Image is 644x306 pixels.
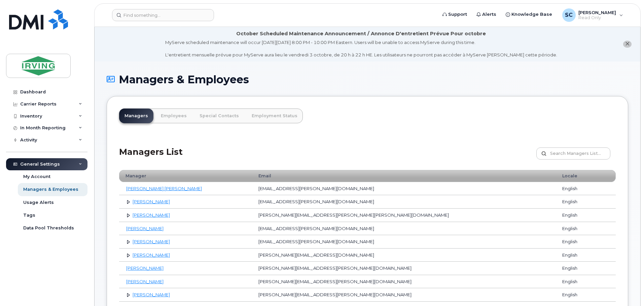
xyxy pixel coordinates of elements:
[252,249,556,262] td: [PERSON_NAME][EMAIL_ADDRESS][DOMAIN_NAME]
[556,262,597,275] td: english
[556,288,597,302] td: english
[133,239,170,244] a: [PERSON_NAME]
[252,222,556,235] td: [EMAIL_ADDRESS][PERSON_NAME][DOMAIN_NAME]
[252,262,556,275] td: [PERSON_NAME][EMAIL_ADDRESS][PERSON_NAME][DOMAIN_NAME]
[252,275,556,289] td: [PERSON_NAME][EMAIL_ADDRESS][PERSON_NAME][DOMAIN_NAME]
[252,182,556,195] td: [EMAIL_ADDRESS][PERSON_NAME][DOMAIN_NAME]
[165,39,557,58] div: MyServe scheduled maintenance will occur [DATE][DATE] 8:00 PM - 10:00 PM Eastern. Users will be u...
[126,186,202,191] a: [PERSON_NAME] [PERSON_NAME]
[126,279,164,284] a: [PERSON_NAME]
[252,209,556,222] td: [PERSON_NAME][EMAIL_ADDRESS][PERSON_NAME][PERSON_NAME][DOMAIN_NAME]
[133,199,170,204] a: [PERSON_NAME]
[194,108,244,123] a: Special Contacts
[133,212,170,218] a: [PERSON_NAME]
[252,288,556,302] td: [PERSON_NAME][EMAIL_ADDRESS][PERSON_NAME][DOMAIN_NAME]
[155,108,192,123] a: Employees
[119,108,153,123] a: Managers
[252,170,556,182] th: Email
[246,108,303,123] a: Employment Status
[556,209,597,222] td: english
[133,292,170,297] a: [PERSON_NAME]
[119,147,183,167] h2: Managers List
[119,170,252,182] th: Manager
[252,235,556,249] td: [EMAIL_ADDRESS][PERSON_NAME][DOMAIN_NAME]
[556,235,597,249] td: english
[236,30,486,37] div: October Scheduled Maintenance Announcement / Annonce D'entretient Prévue Pour octobre
[556,222,597,235] td: english
[252,195,556,209] td: [EMAIL_ADDRESS][PERSON_NAME][DOMAIN_NAME]
[126,226,164,231] a: [PERSON_NAME]
[556,249,597,262] td: english
[556,170,597,182] th: Locale
[556,195,597,209] td: english
[623,41,632,48] button: close notification
[107,74,628,85] h1: Managers & Employees
[556,275,597,289] td: english
[556,182,597,195] td: english
[126,265,164,271] a: [PERSON_NAME]
[133,252,170,258] a: [PERSON_NAME]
